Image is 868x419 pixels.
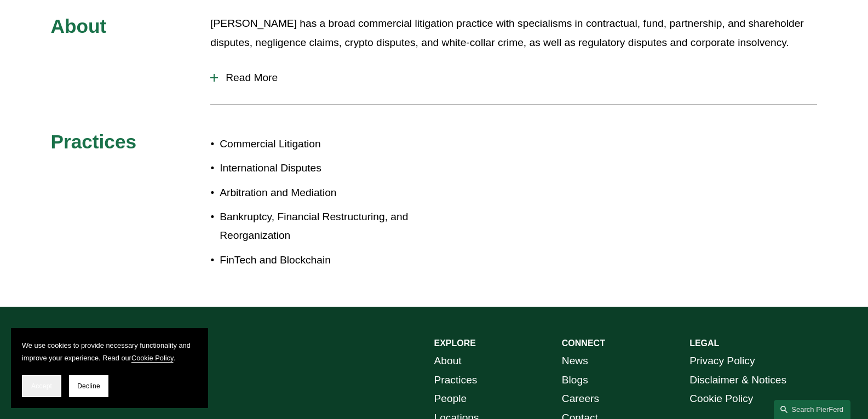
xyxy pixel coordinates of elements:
[218,72,817,84] span: Read More
[220,208,434,245] p: Bankruptcy, Financial Restructuring, and Reorganization
[562,389,599,409] a: Careers
[689,338,719,348] strong: LEGAL
[22,375,61,397] button: Accept
[562,352,588,371] a: News
[69,375,108,397] button: Decline
[77,382,100,390] span: Decline
[22,339,197,364] p: We use cookies to provide necessary functionality and improve your experience. Read our .
[774,400,850,419] a: Search this site
[220,251,434,270] p: FinTech and Blockchain
[210,14,817,52] p: [PERSON_NAME] has a broad commercial litigation practice with specialisms in contractual, fund, p...
[434,371,478,390] a: Practices
[51,15,107,37] span: About
[434,352,462,371] a: About
[220,135,434,154] p: Commercial Litigation
[562,371,588,390] a: Blogs
[434,338,476,348] strong: EXPLORE
[220,183,434,203] p: Arbitration and Mediation
[51,131,137,152] span: Practices
[131,354,174,362] a: Cookie Policy
[689,352,755,371] a: Privacy Policy
[210,64,817,92] button: Read More
[562,338,605,348] strong: CONNECT
[31,382,52,390] span: Accept
[11,328,208,408] section: Cookie banner
[434,389,467,409] a: People
[689,371,786,390] a: Disclaimer & Notices
[689,389,753,409] a: Cookie Policy
[220,159,434,178] p: International Disputes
